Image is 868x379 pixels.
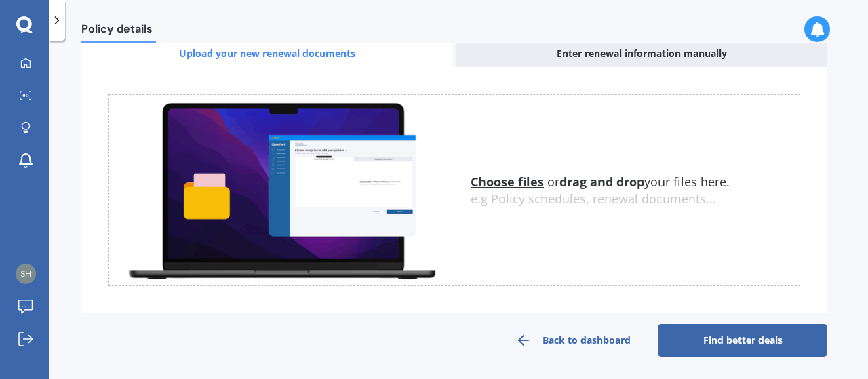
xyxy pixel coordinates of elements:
[559,174,644,190] b: drag and drop
[658,324,827,357] a: Find better deals
[109,95,454,285] img: upload.de96410c8ce839c3fdd5.gif
[456,40,827,67] div: Enter renewal information manually
[471,192,800,207] div: e.g Policy schedules, renewal documents...
[488,324,658,357] a: Back to dashboard
[16,264,36,284] img: df639a0bba9e9dafef513da7525e2ea5
[471,174,730,190] span: or your files here.
[471,174,544,190] u: Choose files
[81,40,453,67] div: Upload your new renewal documents
[81,22,156,41] span: Policy details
